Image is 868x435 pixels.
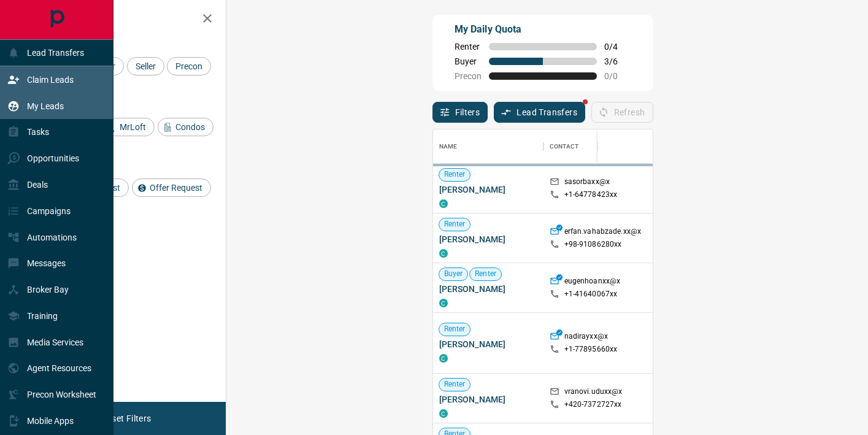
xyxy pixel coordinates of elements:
span: 0 / 4 [604,42,631,52]
p: +1- 77895660xx [564,344,618,355]
span: Condos [171,122,209,132]
p: +420- 7372727xx [564,399,622,410]
div: Condos [158,118,213,136]
span: Buyer [439,269,468,279]
span: Buyer [455,56,482,66]
div: condos.ca [439,354,448,363]
span: Renter [455,42,482,52]
div: condos.ca [439,409,448,418]
p: vranovi.uduxx@x [564,387,623,399]
button: Filters [432,102,488,123]
div: condos.ca [439,299,448,307]
h2: Filters [39,12,213,27]
div: condos.ca [439,199,448,208]
div: Contact [543,129,642,164]
p: sasorbaxx@x [564,177,610,190]
p: erfan.vahabzade.xx@x [564,226,642,239]
div: Offer Request [132,179,211,197]
span: [PERSON_NAME] [439,393,537,406]
p: +1- 41640067xx [564,289,618,299]
button: Lead Transfers [494,102,585,123]
p: +1- 64778423xx [564,190,618,200]
span: Seller [131,61,160,71]
span: 3 / 6 [604,56,631,66]
span: [PERSON_NAME] [439,283,537,295]
div: condos.ca [439,249,448,258]
span: MrLoft [115,122,150,132]
span: [PERSON_NAME] [439,233,537,245]
div: Seller [127,57,164,75]
span: [PERSON_NAME] [439,338,537,350]
span: Renter [439,219,470,229]
span: Renter [439,169,470,180]
p: My Daily Quota [455,22,631,37]
span: Precon [455,71,482,81]
div: Contact [550,129,579,164]
span: Renter [470,269,501,279]
div: Name [439,129,458,164]
span: Renter [439,324,470,334]
p: nadirayxx@x [564,331,608,344]
span: [PERSON_NAME] [439,183,537,196]
div: MrLoft [102,118,155,136]
span: Precon [171,61,207,71]
p: +98- 91086280xx [564,239,622,250]
span: Renter [439,379,470,390]
span: 0 / 0 [604,71,631,81]
span: Offer Request [145,183,207,193]
div: Name [433,129,543,164]
button: Reset Filters [93,408,159,429]
p: eugenhoanxx@x [564,276,621,289]
div: Precon [167,57,211,75]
